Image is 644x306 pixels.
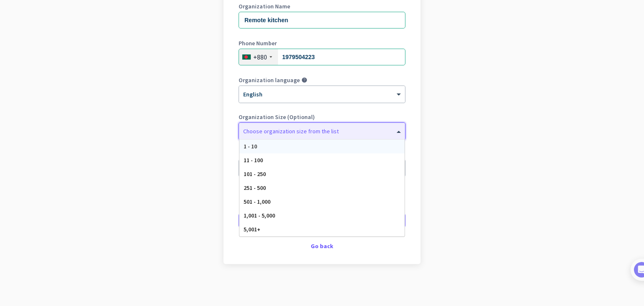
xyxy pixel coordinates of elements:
input: 2-7111234 [239,49,405,65]
label: Phone Number [239,40,405,46]
span: 1 - 10 [244,143,257,150]
label: Organization Name [239,3,405,9]
label: Organization Time Zone [239,151,405,157]
div: Options List [239,140,405,236]
span: 501 - 1,000 [244,198,270,205]
i: help [301,77,307,83]
span: 5,001+ [244,226,260,233]
span: 11 - 100 [244,156,263,164]
span: 101 - 250 [244,170,266,178]
div: Go back [239,243,405,249]
input: What is the name of your organization? [239,12,405,29]
button: Create Organization [239,213,405,228]
label: Organization Size (Optional) [239,114,405,120]
div: +880 [253,53,267,61]
label: Organization language [239,77,300,83]
span: 1,001 - 5,000 [244,212,275,219]
span: 251 - 500 [244,184,266,192]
